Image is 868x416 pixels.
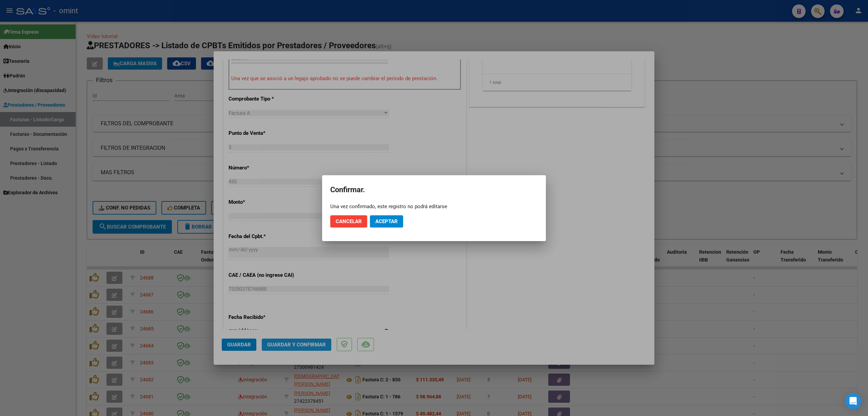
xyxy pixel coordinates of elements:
div: Una vez confirmado, este registro no podrá editarse [330,203,538,210]
button: Aceptar [370,215,403,228]
span: Aceptar [375,218,398,224]
button: Cancelar [330,215,367,228]
div: Open Intercom Messenger [845,393,861,409]
span: Cancelar [336,218,362,224]
h2: Confirmar. [330,183,538,196]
